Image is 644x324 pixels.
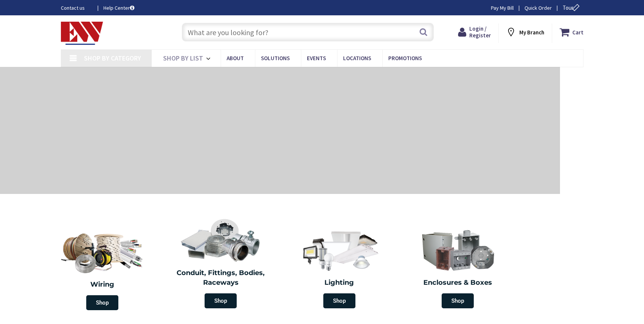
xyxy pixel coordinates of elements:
a: Quick Order [525,4,552,12]
span: Solutions [261,55,290,62]
a: Cart [560,25,584,39]
a: Login / Register [458,25,491,39]
span: Tour [563,4,582,11]
strong: Cart [572,25,584,39]
h2: Enclosures & Boxes [404,278,512,288]
h2: Conduit, Fittings, Bodies, Raceways [167,268,275,287]
span: Shop By List [163,54,203,62]
span: Shop [323,293,355,308]
a: Enclosures & Boxes Shop [401,224,516,312]
span: Login / Register [469,25,491,39]
a: Lighting Shop [282,224,397,312]
a: Help Center [103,4,134,12]
div: My Branch [506,25,544,39]
span: Locations [343,55,371,62]
span: Promotions [388,55,422,62]
a: Contact us [61,4,91,12]
span: Shop By Category [84,54,141,62]
span: Shop [86,295,118,310]
a: Wiring Shop [43,224,162,314]
span: Events [307,55,326,62]
h2: Wiring [47,280,158,290]
a: Pay My Bill [491,4,514,12]
a: Conduit, Fittings, Bodies, Raceways Shop [164,215,279,312]
h2: Lighting [286,278,393,288]
span: Shop [442,293,474,308]
input: What are you looking for? [182,23,434,41]
span: About [227,55,244,62]
img: Electrical Wholesalers, Inc. [61,22,103,45]
strong: My Branch [519,29,544,36]
span: Shop [205,293,237,308]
